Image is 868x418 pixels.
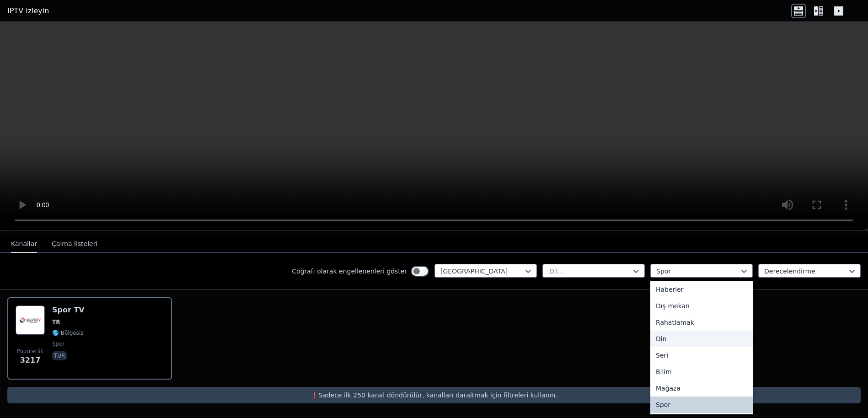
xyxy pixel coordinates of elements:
font: spor [52,341,65,347]
font: 3217 [20,356,41,364]
font: tur [54,353,65,359]
font: Bilim [656,368,672,375]
a: IPTV izleyin [7,5,49,16]
font: Seri [656,352,668,359]
font: Çalma listeleri [52,240,97,247]
button: Çalma listeleri [52,236,97,253]
font: Spor [656,401,670,408]
font: ❗️Sadece ilk 250 kanal döndürülür, kanalları daraltmak için filtreleri kullanın. [311,391,557,399]
font: Din [656,335,667,343]
img: Sports TV [16,305,45,335]
font: TR [52,319,60,325]
button: Kanallar [11,236,37,253]
font: Spor TV [52,305,85,314]
font: Dış mekan [656,302,690,310]
font: 🌎 Bölgesiz [52,330,84,336]
font: Mağaza [656,385,680,392]
font: Coğrafi olarak engellenenleri göster [292,268,407,275]
font: Haberler [656,286,684,293]
font: IPTV izleyin [7,6,49,15]
font: Popülerlik [17,348,44,354]
font: Kanallar [11,240,37,247]
font: Rahatlamak [656,319,694,326]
